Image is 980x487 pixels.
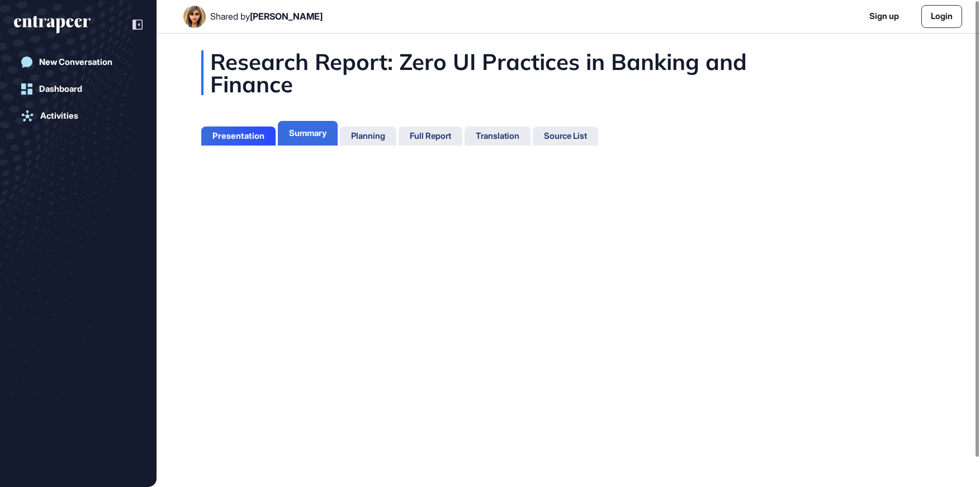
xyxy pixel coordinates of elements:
[210,11,323,22] div: Shared by
[40,111,78,121] div: Activities
[351,131,385,141] div: Planning
[476,131,519,141] div: Translation
[250,11,323,22] span: [PERSON_NAME]
[212,131,264,141] div: Presentation
[921,5,962,28] a: Login
[289,128,326,138] div: Summary
[39,84,82,94] div: Dashboard
[201,50,935,95] div: Research Report: Zero UI Practices in Banking and Finance
[39,57,112,67] div: New Conversation
[183,6,206,28] img: User Image
[544,131,587,141] div: Source List
[14,16,91,34] div: entrapeer-logo
[410,131,451,141] div: Full Report
[869,10,899,23] a: Sign up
